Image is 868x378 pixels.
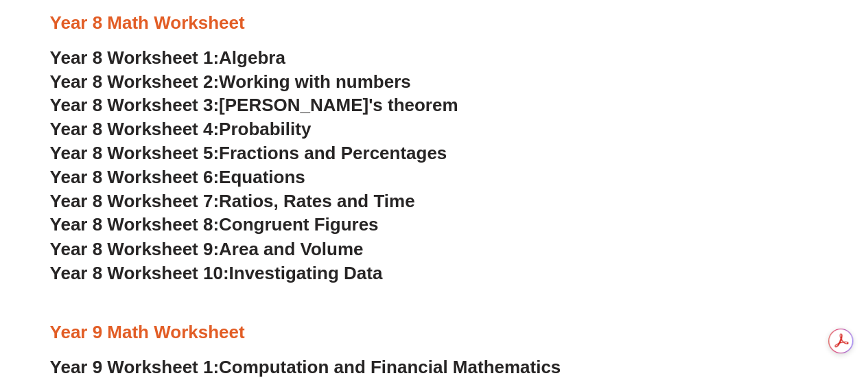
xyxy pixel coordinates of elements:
[50,143,447,163] a: Year 8 Worksheet 5:Fractions and Percentages
[50,167,305,187] a: Year 8 Worksheet 6:Equations
[50,262,229,283] span: Year 8 Worksheet 10:
[50,143,220,163] span: Year 8 Worksheet 5:
[50,356,220,377] span: Year 9 Worksheet 1:
[50,71,220,92] span: Year 8 Worksheet 2:
[219,143,447,163] span: Fractions and Percentages
[50,119,220,139] span: Year 8 Worksheet 4:
[50,119,312,139] a: Year 8 Worksheet 4:Probability
[640,223,868,378] iframe: Chat Widget
[50,47,285,68] a: Year 8 Worksheet 1:Algebra
[50,356,561,377] a: Year 9 Worksheet 1:Computation and Financial Mathematics
[50,167,220,187] span: Year 8 Worksheet 6:
[219,238,363,259] span: Area and Volume
[50,71,411,92] a: Year 8 Worksheet 2:Working with numbers
[50,95,458,115] a: Year 8 Worksheet 3:[PERSON_NAME]'s theorem
[50,262,383,283] a: Year 8 Worksheet 10:Investigating Data
[219,95,458,115] span: [PERSON_NAME]'s theorem
[219,167,305,187] span: Equations
[50,95,220,115] span: Year 8 Worksheet 3:
[50,214,220,235] span: Year 8 Worksheet 8:
[50,12,819,35] h3: Year 8 Math Worksheet
[219,119,311,139] span: Probability
[219,214,378,235] span: Congruent Figures
[50,191,220,211] span: Year 8 Worksheet 7:
[50,238,364,259] a: Year 8 Worksheet 9:Area and Volume
[219,191,414,211] span: Ratios, Rates and Time
[50,191,415,211] a: Year 8 Worksheet 7:Ratios, Rates and Time
[50,238,220,259] span: Year 8 Worksheet 9:
[50,47,220,68] span: Year 8 Worksheet 1:
[50,320,819,344] h3: Year 9 Math Worksheet
[228,262,382,283] span: Investigating Data
[219,47,285,68] span: Algebra
[219,356,561,377] span: Computation and Financial Mathematics
[50,214,379,235] a: Year 8 Worksheet 8:Congruent Figures
[219,71,411,92] span: Working with numbers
